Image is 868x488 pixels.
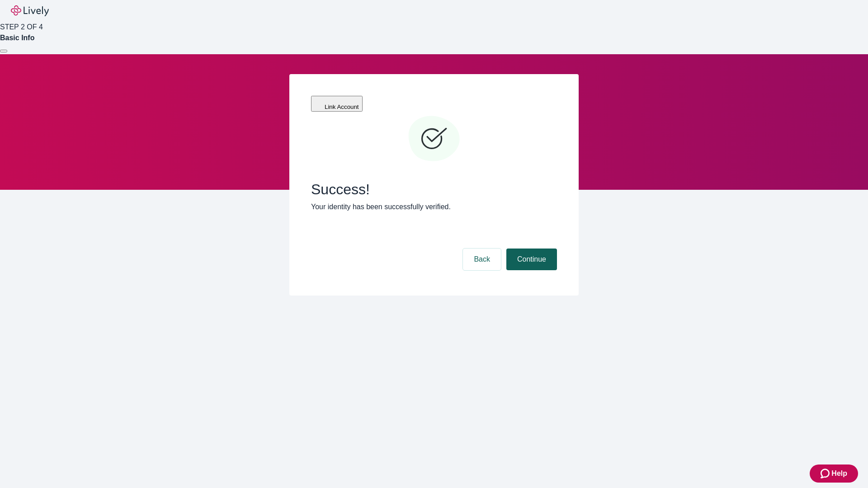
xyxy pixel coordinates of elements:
svg: Zendesk support icon [821,468,831,479]
img: Lively [11,5,49,16]
button: Back [463,249,501,270]
span: Success! [311,181,557,198]
span: Help [831,468,847,479]
p: Your identity has been successfully verified. [311,202,557,212]
svg: Checkmark icon [407,112,461,166]
button: Continue [506,249,557,270]
button: Zendesk support iconHelp [810,465,858,483]
button: Link Account [311,96,363,112]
